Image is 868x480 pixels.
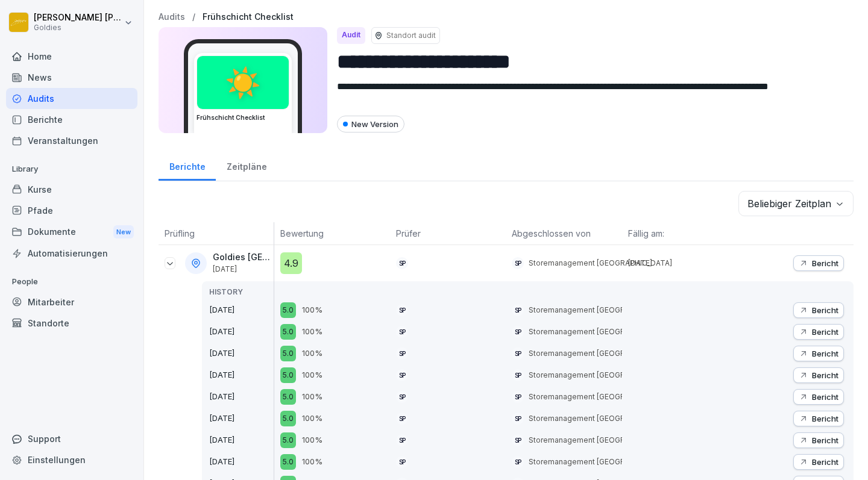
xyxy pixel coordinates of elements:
[6,291,137,313] a: Mitarbeiter
[337,27,365,44] div: Audit
[34,23,122,32] p: Goldies
[302,456,322,468] p: 100%
[512,434,524,446] div: SP
[209,369,274,381] p: [DATE]
[512,369,524,381] div: SP
[529,435,672,446] p: Storemanagement [GEOGRAPHIC_DATA]
[337,116,404,132] div: New Version
[165,227,268,240] p: Prüfling
[529,457,672,467] p: Storemanagement [GEOGRAPHIC_DATA]
[812,457,838,467] p: Bericht
[197,113,289,122] h3: Frühschicht Checklist
[209,304,274,316] p: [DATE]
[302,413,322,425] p: 100%
[793,411,844,426] button: Bericht
[6,46,137,67] a: Home
[396,304,408,316] div: SP
[6,200,137,221] a: Pfade
[812,327,838,337] p: Bericht
[302,369,322,381] p: 100%
[386,30,436,41] p: Standort audit
[512,413,524,425] div: SP
[209,287,274,298] p: HISTORY
[812,349,838,358] p: Bericht
[209,413,274,425] p: [DATE]
[302,391,322,403] p: 100%
[6,160,137,179] p: Library
[6,130,137,151] a: Veranstaltungen
[396,348,408,360] div: SP
[203,12,294,22] a: Frühschicht Checklist
[396,456,408,468] div: SP
[280,324,296,340] div: 5.0
[280,454,296,470] div: 5.0
[6,67,137,88] div: News
[512,257,524,269] div: SP
[793,346,844,361] button: Bericht
[793,454,844,470] button: Bericht
[812,370,838,380] p: Bericht
[812,414,838,423] p: Bericht
[6,179,137,200] div: Kurse
[159,150,216,181] a: Berichte
[512,326,524,338] div: SP
[6,449,137,470] a: Einstellungen
[512,304,524,316] div: SP
[302,304,322,316] p: 100%
[6,221,137,243] a: DokumenteNew
[396,369,408,381] div: SP
[280,411,296,426] div: 5.0
[197,56,289,109] div: ☀️
[812,435,838,445] p: Bericht
[529,348,672,359] p: Storemanagement [GEOGRAPHIC_DATA]
[302,434,322,446] p: 100%
[280,389,296,405] div: 5.0
[396,434,408,446] div: SP
[529,391,672,402] p: Storemanagement [GEOGRAPHIC_DATA]
[793,302,844,318] button: Bericht
[280,367,296,383] div: 5.0
[209,456,274,468] p: [DATE]
[512,456,524,468] div: SP
[396,413,408,425] div: SP
[6,221,137,243] div: Dokumente
[280,227,384,240] p: Bewertung
[793,389,844,405] button: Bericht
[6,109,137,130] a: Berichte
[512,227,615,240] p: Abgeschlossen von
[6,243,137,264] a: Automatisierungen
[216,150,277,181] a: Zeitpläne
[529,370,672,381] p: Storemanagement [GEOGRAPHIC_DATA]
[6,313,137,334] div: Standorte
[209,348,274,360] p: [DATE]
[793,324,844,340] button: Bericht
[390,222,506,245] th: Prüfer
[213,265,271,273] p: [DATE]
[628,258,738,269] p: [DATE]
[396,391,408,403] div: SP
[793,367,844,383] button: Bericht
[302,348,322,360] p: 100%
[812,305,838,315] p: Bericht
[793,432,844,448] button: Bericht
[159,12,185,22] a: Audits
[512,348,524,360] div: SP
[396,326,408,338] div: SP
[6,88,137,109] a: Audits
[529,413,672,424] p: Storemanagement [GEOGRAPHIC_DATA]
[529,326,672,337] p: Storemanagement [GEOGRAPHIC_DATA]
[793,255,844,271] button: Bericht
[529,258,672,269] p: Storemanagement [GEOGRAPHIC_DATA]
[396,257,408,269] div: SP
